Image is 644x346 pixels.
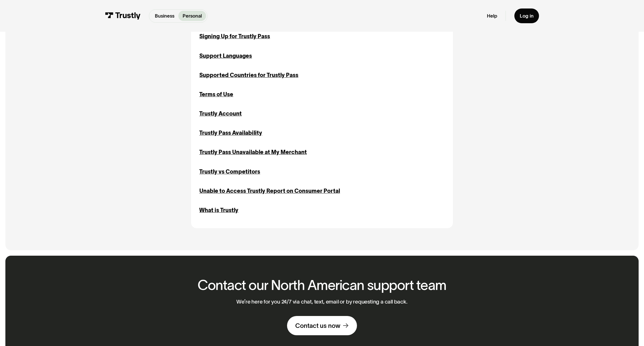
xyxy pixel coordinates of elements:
[199,52,252,60] a: Support Languages
[151,11,178,21] a: Business
[236,298,407,305] p: We’re here for you 24/7 via chat, text, email or by requesting a call back.
[199,168,260,176] a: Trustly vs Competitors
[199,90,233,99] a: Terms of Use
[487,13,497,19] a: Help
[520,13,534,19] div: Log in
[295,322,340,330] div: Contact us now
[199,129,262,137] a: Trustly Pass Availability
[287,316,357,335] a: Contact us now
[155,12,174,20] p: Business
[199,110,242,118] a: Trustly Account
[199,71,298,79] a: Supported Countries for Trustly Pass
[105,12,141,20] img: Trustly Logo
[514,8,539,23] a: Log in
[199,206,238,214] a: What is Trustly
[198,278,446,293] h2: Contact our North American support team
[199,148,307,156] a: Trustly Pass Unavailable at My Merchant
[178,11,206,21] a: Personal
[199,187,340,195] a: Unable to Access Trustly Report on Consumer Portal
[199,32,270,40] a: Signing Up for Trustly Pass
[183,12,202,20] p: Personal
